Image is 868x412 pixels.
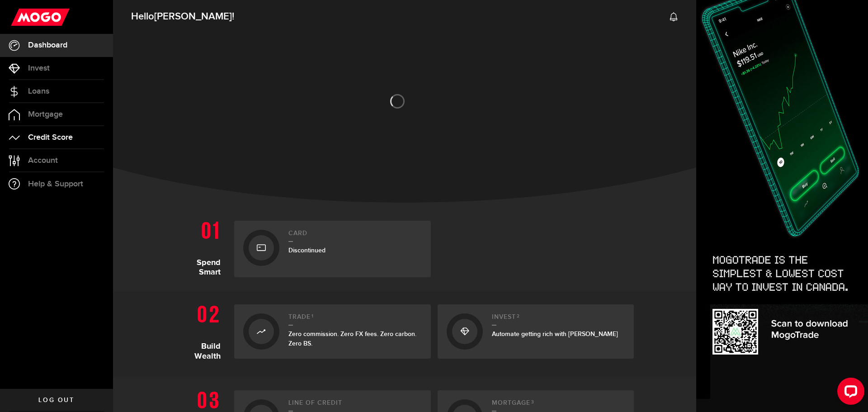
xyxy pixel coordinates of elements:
[234,221,431,277] a: CardDiscontinued
[531,399,534,405] sup: 3
[28,156,58,165] span: Account
[492,313,625,326] h2: Invest
[154,10,232,23] span: [PERSON_NAME]
[175,300,227,363] h1: Build Wealth
[517,313,520,319] sup: 2
[28,41,67,49] span: Dashboard
[492,330,618,338] span: Automate getting rich with [PERSON_NAME]
[28,180,83,188] span: Help & Support
[288,230,422,242] h2: Card
[492,399,625,412] h2: Mortgage
[234,304,431,359] a: Trade1Zero commission. Zero FX fees. Zero carbon. Zero BS.
[38,397,74,403] span: Log out
[288,246,325,254] span: Discontinued
[288,330,416,347] span: Zero commission. Zero FX fees. Zero carbon. Zero BS.
[288,313,422,326] h2: Trade
[28,64,50,72] span: Invest
[288,399,422,412] h2: Line of credit
[830,374,868,412] iframe: LiveChat chat widget
[175,216,227,277] h1: Spend Smart
[311,313,314,319] sup: 1
[131,7,234,26] span: Hello !
[28,87,49,95] span: Loans
[438,304,634,359] a: Invest2Automate getting rich with [PERSON_NAME]
[28,133,73,142] span: Credit Score
[28,110,63,118] span: Mortgage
